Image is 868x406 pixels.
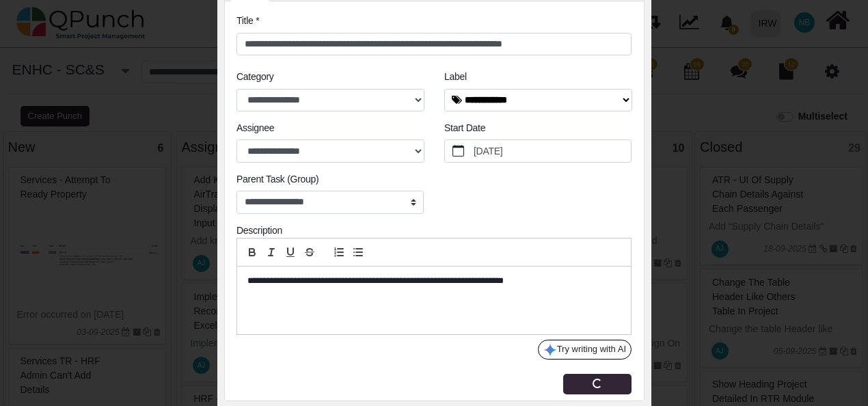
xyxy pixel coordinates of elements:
[452,145,465,157] svg: calendar
[444,70,632,88] legend: Label
[236,224,632,238] div: Description
[236,172,424,191] legend: Parent Task (Group)
[236,14,259,28] label: Title *
[444,121,632,139] legend: Start Date
[543,343,557,357] img: google-gemini-icon.8b74464.png
[538,340,632,360] button: Try writing with AI
[236,70,424,88] legend: Category
[236,121,424,139] legend: Assignee
[445,140,472,162] button: calendar
[472,140,632,162] label: [DATE]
